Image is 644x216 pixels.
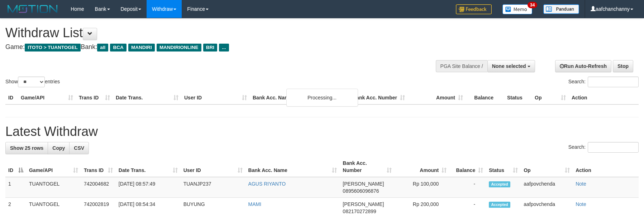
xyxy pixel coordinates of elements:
[340,157,395,177] th: Bank Acc. Number: activate to sort column ascending
[456,4,492,14] img: Feedback.jpg
[18,77,45,87] select: Showentries
[395,157,449,177] th: Amount: activate to sort column ascending
[250,91,350,104] th: Bank Acc. Name
[5,26,422,40] h1: Withdraw List
[5,4,60,14] img: MOTION_logo.png
[5,44,422,51] h4: Game: Bank:
[181,177,245,198] td: TUANJP237
[26,177,81,198] td: TUANTOGEL
[543,4,579,14] img: panduan.png
[343,181,384,187] span: [PERSON_NAME]
[157,44,201,51] span: MANDIRIONLINE
[502,4,533,14] img: Button%20Memo.svg
[5,157,26,177] th: ID: activate to sort column descending
[74,145,84,151] span: CSV
[116,157,181,177] th: Date Trans.: activate to sort column ascending
[48,142,70,154] a: Copy
[116,177,181,198] td: [DATE] 08:57:49
[487,60,535,72] button: None selected
[395,177,449,198] td: Rp 100,000
[343,208,376,214] span: Copy 082170272899 to clipboard
[113,91,181,104] th: Date Trans.
[76,91,113,104] th: Trans ID
[181,91,250,104] th: User ID
[576,201,586,207] a: Note
[245,157,340,177] th: Bank Acc. Name: activate to sort column ascending
[343,188,379,194] span: Copy 0895606096876 to clipboard
[203,44,217,51] span: BRI
[97,44,108,51] span: all
[588,77,639,87] input: Search:
[110,44,126,51] span: BCA
[5,77,60,87] label: Show entries
[181,157,245,177] th: User ID: activate to sort column ascending
[569,91,639,104] th: Action
[489,181,510,187] span: Accepted
[588,142,639,153] input: Search:
[466,91,504,104] th: Balance
[52,145,65,151] span: Copy
[613,60,633,72] a: Stop
[408,91,466,104] th: Amount
[10,145,43,151] span: Show 25 rows
[26,157,81,177] th: Game/API: activate to sort column ascending
[350,91,408,104] th: Bank Acc. Number
[568,142,639,153] label: Search:
[5,124,639,139] h1: Latest Withdraw
[521,157,573,177] th: Op: activate to sort column ascending
[573,157,639,177] th: Action
[81,177,116,198] td: 742004682
[219,44,229,51] span: ...
[69,142,89,154] a: CSV
[248,181,286,187] a: AGUS RIYANTO
[5,177,26,198] td: 1
[286,89,358,107] div: Processing...
[436,60,487,72] div: PGA Site Balance /
[576,181,586,187] a: Note
[528,2,537,8] span: 34
[521,177,573,198] td: aafpovchenda
[449,157,486,177] th: Balance: activate to sort column ascending
[532,91,569,104] th: Op
[248,201,262,207] a: MAMI
[128,44,155,51] span: MANDIRI
[555,60,611,72] a: Run Auto-Refresh
[492,63,526,69] span: None selected
[568,77,639,87] label: Search:
[25,44,81,51] span: ITOTO > TUANTOGEL
[343,201,384,207] span: [PERSON_NAME]
[449,177,486,198] td: -
[81,157,116,177] th: Trans ID: activate to sort column ascending
[504,91,532,104] th: Status
[18,91,76,104] th: Game/API
[5,91,18,104] th: ID
[5,142,48,154] a: Show 25 rows
[489,202,510,208] span: Accepted
[486,157,521,177] th: Status: activate to sort column ascending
